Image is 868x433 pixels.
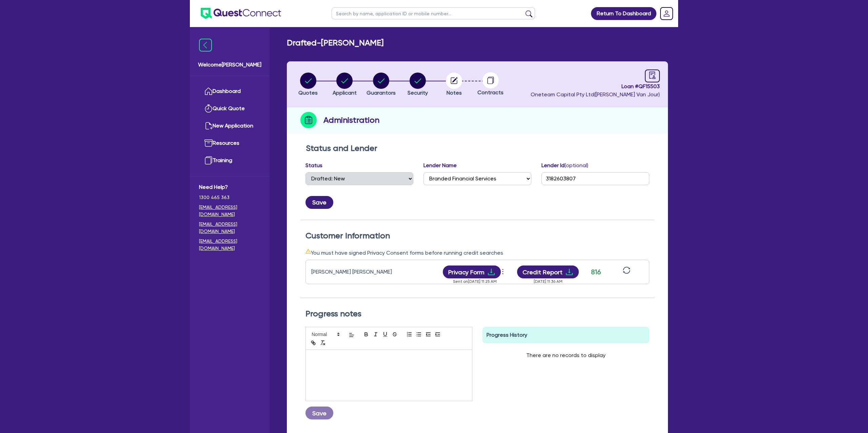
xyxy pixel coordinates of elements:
img: quick-quote [204,104,213,113]
a: Dashboard [199,83,260,100]
span: Contracts [477,89,504,96]
span: Quotes [298,90,318,96]
span: warning [305,249,311,254]
span: Guarantors [367,90,396,96]
span: Notes [447,90,462,96]
a: [EMAIL_ADDRESS][DOMAIN_NAME] [199,238,260,252]
span: (optional) [565,162,588,169]
h2: Status and Lender [306,143,649,153]
span: 1300 465 363 [199,194,260,201]
span: more [499,267,506,277]
a: Quick Quote [199,100,260,117]
span: sync [623,267,630,274]
button: Save [305,196,333,209]
a: Dropdown toggle [658,5,675,22]
button: sync [621,266,632,278]
div: There are no records to display [518,343,614,368]
a: Return To Dashboard [591,7,656,20]
h2: Progress notes [305,309,649,319]
div: You must have signed Privacy Consent forms before running credit searches [305,249,649,257]
span: Loan # QF15503 [531,82,660,91]
span: audit [649,72,656,79]
div: Progress History [482,327,649,343]
label: Status [305,161,322,170]
a: [EMAIL_ADDRESS][DOMAIN_NAME] [199,221,260,235]
button: Privacy Formdownload [443,265,501,278]
span: Security [408,90,428,96]
span: download [565,268,573,276]
span: download [487,268,495,276]
button: Quotes [298,72,318,97]
h2: Administration [323,114,379,126]
button: Credit Reportdownload [517,265,579,278]
a: New Application [199,117,260,135]
a: Resources [199,135,260,152]
div: 816 [587,267,604,277]
button: Dropdown toggle [501,266,507,278]
button: Guarantors [366,72,396,97]
button: Notes [446,72,462,97]
span: Welcome [PERSON_NAME] [198,61,261,69]
label: Lender Id [541,161,588,170]
img: resources [204,139,213,147]
button: Applicant [332,72,357,97]
span: Need Help? [199,183,260,191]
button: Save [305,407,333,419]
img: new-application [204,122,213,130]
img: step-icon [300,112,317,128]
img: icon-menu-close [199,39,212,52]
img: quest-connect-logo-blue [201,8,281,19]
span: Applicant [333,90,357,96]
h2: Drafted - [PERSON_NAME] [287,38,383,48]
a: Training [199,152,260,169]
span: Oneteam Capital Pty Ltd ( [PERSON_NAME] Van Jour ) [531,91,660,98]
button: Security [407,72,428,97]
div: [PERSON_NAME] [PERSON_NAME] [311,268,396,276]
label: Lender Name [423,161,457,170]
h2: Customer Information [305,231,649,241]
img: training [204,156,213,164]
a: [EMAIL_ADDRESS][DOMAIN_NAME] [199,204,260,218]
input: Search by name, application ID or mobile number... [332,7,535,19]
